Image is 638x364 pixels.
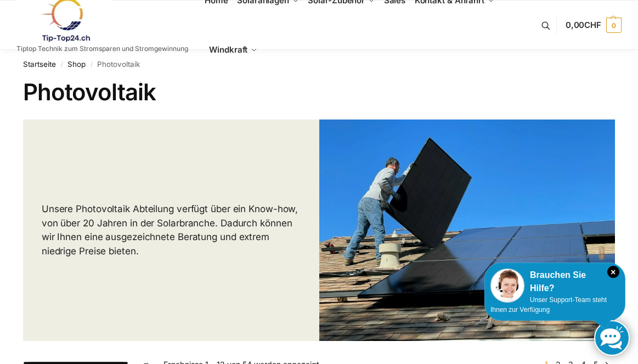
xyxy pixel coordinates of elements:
span: Windkraft [209,44,247,55]
img: Photovoltaik Dachanlagen [319,120,616,342]
span: 0 [606,18,622,33]
span: / [56,60,67,69]
a: Shop [67,60,86,69]
span: / [86,60,97,69]
a: 0,00CHF 0 [566,9,622,42]
img: Customer service [490,269,524,303]
nav: Breadcrumb [23,50,615,78]
h1: Photovoltaik [23,78,615,106]
i: Schließen [607,266,619,278]
a: Windkraft [205,25,262,75]
span: 0,00 [566,20,601,30]
span: Unser Support-Team steht Ihnen zur Verfügung [490,296,607,314]
span: CHF [584,20,601,30]
p: Tiptop Technik zum Stromsparen und Stromgewinnung [16,46,188,52]
div: Brauchen Sie Hilfe? [490,269,619,295]
a: Startseite [23,60,56,69]
p: Unsere Photovoltaik Abteilung verfügt über ein Know-how, von über 20 Jahren in der Solarbranche. ... [42,202,301,258]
